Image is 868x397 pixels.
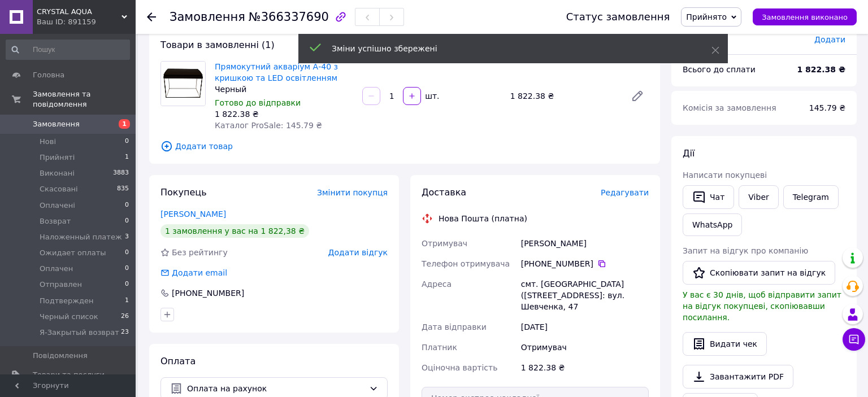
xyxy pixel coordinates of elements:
div: смт. [GEOGRAPHIC_DATA] ([STREET_ADDRESS]: вул. Шевченка, 47 [519,274,651,317]
span: 1 [119,119,130,129]
span: 0 [125,216,129,226]
span: Головна [33,70,64,80]
span: Подтвержден [40,296,93,306]
span: Замовлення та повідомлення [33,89,136,110]
span: 0 [125,137,129,147]
span: Змінити покупця [317,188,388,197]
a: WhatsApp [683,213,742,236]
span: 0 [125,248,129,258]
span: Без рейтингу [172,248,228,257]
span: Дата відправки [422,322,487,331]
div: [PERSON_NAME] [519,233,651,254]
span: Додати товар [160,140,649,152]
span: 145.79 ₴ [809,103,845,112]
a: Завантажити PDF [683,365,793,389]
span: Комісія за замовлення [683,103,776,112]
span: Наложенный платеж [40,232,122,242]
div: Отримувач [519,337,651,357]
span: Оплата на рахунок [187,382,364,395]
span: Я-Закрытый возврат [40,328,119,338]
span: Покупець [160,187,207,198]
span: Нові [40,137,56,147]
div: Додати email [171,267,228,278]
div: 1 822.38 ₴ [506,88,622,104]
div: Зміни успішно збережені [332,43,683,54]
button: Видати чек [683,332,767,356]
div: Статус замовлення [566,11,670,23]
div: 1 замовлення у вас на 1 822,38 ₴ [160,224,309,238]
input: Пошук [6,40,130,60]
button: Скопіювати запит на відгук [683,261,835,285]
span: Отримувач [422,239,467,248]
span: Повідомлення [33,351,88,361]
span: Виконані [40,168,75,178]
div: [PHONE_NUMBER] [521,258,649,269]
span: Каталог ProSale: 145.79 ₴ [215,121,322,130]
a: Viber [739,185,778,209]
span: 0 [125,264,129,274]
span: 835 [117,184,129,194]
span: 26 [121,312,129,322]
span: 3 [125,232,129,242]
div: Повернутися назад [147,11,156,23]
span: Всього до сплати [683,65,756,74]
div: Додати email [159,267,228,278]
span: Додати [814,35,845,44]
span: Ожидает оплаты [40,248,106,258]
span: 3883 [113,168,129,178]
span: Товари та послуги [33,370,105,380]
span: Товари в замовленні (1) [160,40,275,50]
span: Прийняті [40,152,75,163]
span: Додати відгук [328,248,388,257]
div: [PHONE_NUMBER] [171,287,245,299]
div: 1 822.38 ₴ [215,108,353,120]
span: У вас є 30 днів, щоб відправити запит на відгук покупцеві, скопіювавши посилання. [683,290,841,322]
span: 1 [125,296,129,306]
button: Чат з покупцем [843,328,865,351]
div: [DATE] [519,317,651,337]
a: [PERSON_NAME] [160,210,226,219]
span: Написати покупцеві [683,171,767,180]
span: Отправлен [40,280,82,290]
div: Ваш ID: 891159 [37,17,136,27]
span: 0 [125,280,129,290]
span: №366337690 [249,10,329,24]
span: Адреса [422,280,452,289]
span: Доставка [422,187,466,198]
span: Прийнято [686,12,727,21]
span: Запит на відгук про компанію [683,246,808,255]
span: 23 [121,328,129,338]
span: 1 [125,152,129,163]
div: Черный [215,84,353,95]
span: Редагувати [601,188,649,197]
span: Замовлення виконано [762,13,848,21]
span: Платник [422,343,457,352]
button: Чат [683,185,734,209]
span: Оплачені [40,200,75,211]
span: CRYSTAL AQUA [37,7,121,17]
span: Телефон отримувача [422,259,510,268]
span: Дії [683,148,695,159]
button: Замовлення виконано [753,8,857,25]
img: Прямокутний акваріум А-40 з кришкою та LED освітленням [161,62,205,106]
span: Замовлення [33,119,80,129]
span: Черный список [40,312,98,322]
span: Оплачен [40,264,73,274]
a: Прямокутний акваріум А-40 з кришкою та LED освітленням [215,62,338,82]
a: Редагувати [626,85,649,107]
span: Скасовані [40,184,78,194]
div: Нова Пошта (платна) [436,213,530,224]
span: Оплата [160,356,196,367]
div: шт. [422,90,440,102]
b: 1 822.38 ₴ [797,65,845,74]
a: Telegram [783,185,839,209]
div: 1 822.38 ₴ [519,357,651,378]
span: Оціночна вартість [422,363,497,372]
span: 0 [125,200,129,211]
span: Возврат [40,216,71,226]
span: Готово до відправки [215,98,301,107]
span: Замовлення [170,10,245,24]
